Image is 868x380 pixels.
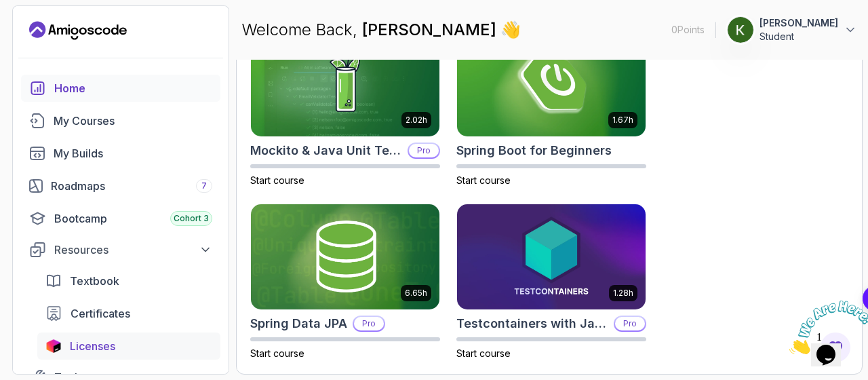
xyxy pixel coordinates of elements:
[37,300,220,327] a: certificates
[29,20,127,41] a: Landing page
[250,204,440,361] a: Spring Data JPA card6.65hSpring Data JPAProStart course
[70,338,115,354] span: Licenses
[251,204,439,310] img: Spring Data JPA card
[456,141,612,160] h2: Spring Boot for Beginners
[250,174,304,186] span: Start course
[456,204,646,361] a: Testcontainers with Java card1.28hTestcontainers with JavaProStart course
[201,180,207,191] span: 7
[612,115,633,126] p: 1.67h
[409,144,439,157] p: Pro
[457,31,646,136] img: Spring Boot for Beginners card
[51,178,212,194] div: Roadmaps
[250,314,347,333] h2: Spring Data JPA
[728,17,753,43] img: user profile image
[37,332,220,360] a: licenses
[784,295,868,360] iframe: chat widget
[456,314,608,333] h2: Testcontainers with Java
[54,242,212,258] div: Resources
[174,213,209,224] span: Cohort 3
[54,145,212,161] div: My Builds
[54,210,212,227] div: Bootcamp
[70,273,119,289] span: Textbook
[759,30,838,43] p: Student
[759,16,838,30] p: [PERSON_NAME]
[251,31,439,136] img: Mockito & Java Unit Testing card
[5,5,11,17] span: 1
[45,339,62,353] img: jetbrains icon
[457,204,646,310] img: Testcontainers with Java card
[615,317,645,330] p: Pro
[250,141,402,160] h2: Mockito & Java Unit Testing
[21,140,220,167] a: builds
[406,115,427,126] p: 2.02h
[500,19,521,41] span: 👋
[405,288,427,299] p: 6.65h
[250,347,304,359] span: Start course
[54,80,212,96] div: Home
[5,5,90,59] img: Chat attention grabber
[21,172,220,199] a: roadmaps
[21,205,220,232] a: bootcamp
[613,288,633,299] p: 1.28h
[21,75,220,102] a: home
[456,174,511,186] span: Start course
[241,19,521,41] p: Welcome Back,
[456,30,646,187] a: Spring Boot for Beginners card1.67hSpring Boot for BeginnersStart course
[54,113,212,129] div: My Courses
[362,20,500,39] span: [PERSON_NAME]
[21,237,220,262] button: Resources
[37,267,220,294] a: textbook
[727,16,857,43] button: user profile image[PERSON_NAME]Student
[21,107,220,134] a: courses
[671,23,705,37] p: 0 Points
[354,317,384,330] p: Pro
[250,30,440,187] a: Mockito & Java Unit Testing card2.02hMockito & Java Unit TestingProStart course
[456,347,511,359] span: Start course
[71,305,130,322] span: Certificates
